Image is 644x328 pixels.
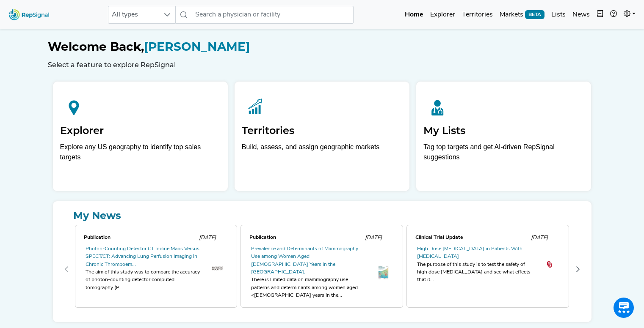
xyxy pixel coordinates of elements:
[593,6,607,23] button: Intel Book
[459,6,496,23] a: Territories
[427,6,459,23] a: Explorer
[235,82,409,191] a: TerritoriesBuild, assess, and assign geographic markets
[417,246,522,259] a: High Dose [MEDICAL_DATA] in Patients With [MEDICAL_DATA]
[60,208,585,223] a: My News
[212,266,223,271] img: th
[249,235,276,240] span: Publication
[525,10,544,19] span: BETA
[416,82,591,191] a: My ListsTag top targets and get AI-driven RepSignal suggestions
[48,40,597,54] h1: [PERSON_NAME]
[531,235,548,241] span: [DATE]
[86,246,199,267] a: Photon-Counting Detector CT Iodine Maps Versus SPECT/CT: Advancing Lung Perfusion Imaging in Chro...
[548,6,569,23] a: Lists
[571,262,585,276] button: Next Page
[242,142,402,167] p: Build, assess, and assign geographic markets
[86,268,202,292] div: The aim of this study was to compare the accuracy of photon-counting detector computed tomography...
[239,223,405,315] div: 1
[423,125,584,137] h2: My Lists
[53,82,228,191] a: ExplorerExplore any US geography to identify top sales targets
[108,6,159,23] span: All types
[405,223,571,315] div: 2
[60,142,221,162] div: Explore any US geography to identify top sales targets
[73,223,239,315] div: 0
[251,246,358,275] a: Prevalence and Determinants of Mammography Use among Women Aged [DEMOGRAPHIC_DATA] Years in the [...
[242,125,402,137] h2: Territories
[199,235,216,241] span: [DATE]
[415,235,463,240] span: Clinical Trial Update
[192,6,354,24] input: Search a physician or facility
[417,261,533,284] div: The purpose of this study is to test the safety of high dose [MEDICAL_DATA] and see what effects ...
[84,235,111,240] span: Publication
[423,142,584,167] p: Tag top targets and get AI-driven RepSignal suggestions
[378,265,389,280] img: OIP.MCuGwYBkOTJ_Xkhe03OTEAAAAA
[496,6,548,23] a: MarketsBETA
[544,261,555,268] img: th
[48,39,144,54] span: Welcome Back,
[401,6,427,23] a: Home
[48,61,597,69] h6: Select a feature to explore RepSignal
[251,276,367,299] div: There is limited data on mammography use patterns and determinants among women aged <[DEMOGRAPHIC...
[365,235,382,241] span: [DATE]
[569,6,593,23] a: News
[60,125,221,137] h2: Explorer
